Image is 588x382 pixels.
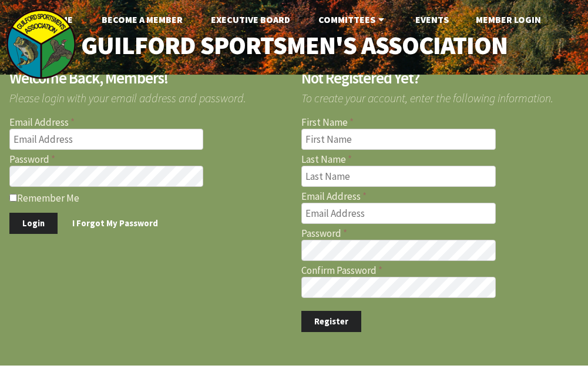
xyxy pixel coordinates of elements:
[9,213,58,234] button: Login
[301,203,496,224] input: Email Address
[301,129,496,150] input: First Name
[301,166,496,187] input: Last Name
[301,86,579,104] span: To create your account, enter the following information.
[9,86,287,104] span: Please login with your email address and password.
[301,229,579,239] label: Password
[301,155,579,165] label: Last Name
[59,213,171,234] a: I Forgot My Password
[301,266,579,276] label: Confirm Password
[9,71,287,86] h2: Welcome Back, Members!
[309,8,397,31] a: Committees
[406,8,458,31] a: Events
[466,8,550,31] a: Member Login
[92,8,192,31] a: Become A Member
[9,118,287,128] label: Email Address
[9,192,287,203] label: Remember Me
[301,311,361,333] button: Register
[38,8,82,31] a: Home
[9,129,204,150] input: Email Address
[9,155,287,165] label: Password
[301,118,579,128] label: First Name
[301,192,579,202] label: Email Address
[59,24,529,67] a: Guilford Sportsmen's Association
[6,9,76,79] img: logo_sm.png
[9,194,17,202] input: Remember Me
[301,71,579,86] h2: Not Registered Yet?
[201,8,300,31] a: Executive Board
